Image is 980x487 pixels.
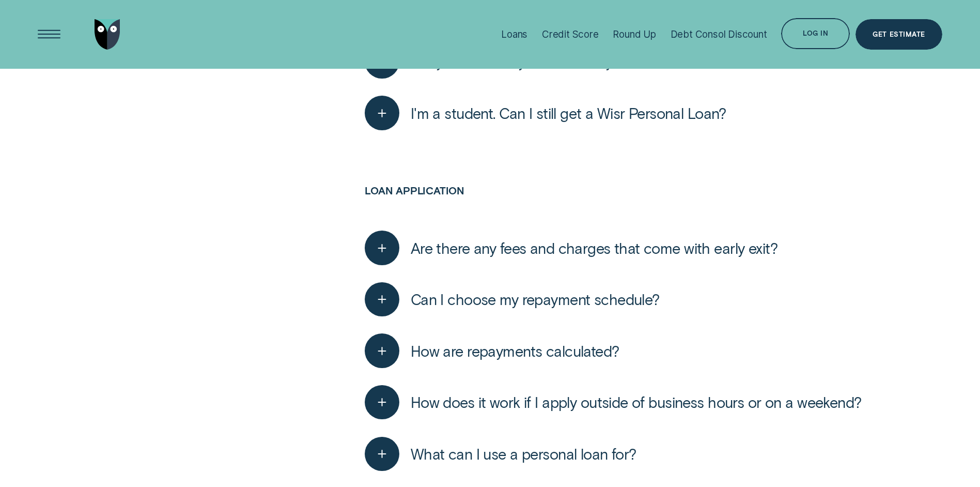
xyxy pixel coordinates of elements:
[365,96,726,130] button: I'm a student. Can I still get a Wisr Personal Loan?
[365,333,619,368] button: How are repayments calculated?
[411,393,862,412] span: How does it work if I apply outside of business hours or on a weekend?
[365,385,861,419] button: How does it work if I apply outside of business hours or on a weekend?
[411,342,619,360] span: How are repayments calculated?
[411,104,726,123] span: I'm a student. Can I still get a Wisr Personal Loan?
[671,28,767,40] div: Debt Consol Discount
[95,19,120,50] img: Wisr
[855,19,942,50] a: Get Estimate
[34,19,65,50] button: Open Menu
[613,28,656,40] div: Round Up
[542,28,599,40] div: Credit Score
[365,437,636,471] button: What can I use a personal loan for?
[501,28,527,40] div: Loans
[411,290,660,309] span: Can I choose my repayment schedule?
[411,445,636,463] span: What can I use a personal loan for?
[411,239,777,257] span: Are there any fees and charges that come with early exit?
[781,18,850,49] button: Log in
[365,185,877,222] h3: Loan application
[365,231,777,265] button: Are there any fees and charges that come with early exit?
[365,282,659,316] button: Can I choose my repayment schedule?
